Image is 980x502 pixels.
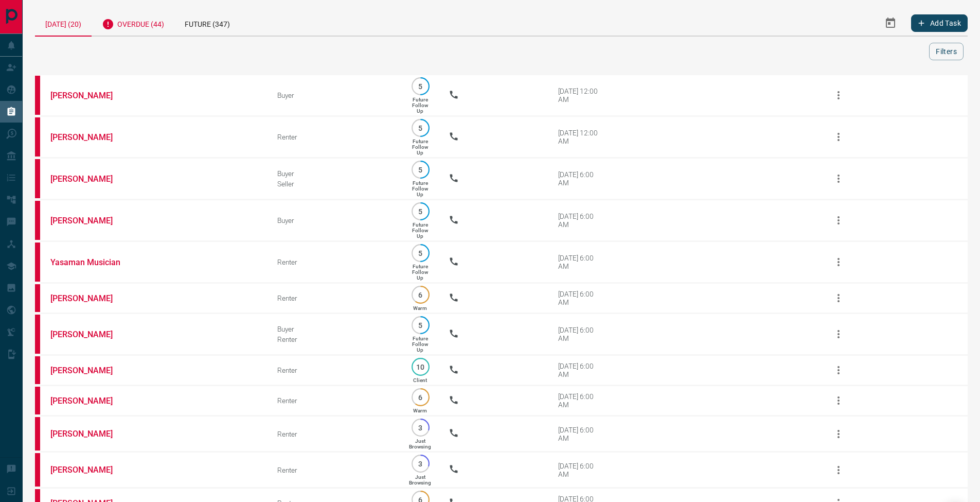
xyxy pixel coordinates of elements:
[417,166,424,174] p: 5
[417,424,424,431] p: 3
[50,216,128,226] a: [PERSON_NAME]
[413,377,427,383] p: Client
[35,76,40,115] div: property.ca
[417,291,424,299] p: 6
[50,91,128,100] a: [PERSON_NAME]
[277,466,392,474] div: Renter
[911,14,968,32] button: Add Task
[50,366,128,375] a: [PERSON_NAME]
[412,336,428,353] p: Future Follow Up
[558,362,602,378] div: [DATE] 6:00 AM
[558,462,602,478] div: [DATE] 6:00 AM
[417,124,424,132] p: 5
[277,294,392,302] div: Renter
[277,133,392,141] div: Renter
[558,170,602,187] div: [DATE] 6:00 AM
[412,180,428,197] p: Future Follow Up
[35,201,40,240] div: property.ca
[558,326,602,342] div: [DATE] 6:00 AM
[277,91,392,99] div: Buyer
[417,460,424,468] p: 3
[417,363,424,371] p: 10
[277,335,392,343] div: Renter
[412,264,428,281] p: Future Follow Up
[277,180,392,188] div: Seller
[35,315,40,354] div: property.ca
[409,438,431,449] p: Just Browsing
[277,366,392,374] div: Renter
[417,393,424,401] p: 6
[35,243,40,282] div: property.ca
[50,429,128,439] a: [PERSON_NAME]
[558,212,602,229] div: [DATE] 6:00 AM
[417,82,424,90] p: 5
[412,139,428,155] p: Future Follow Up
[50,330,128,339] a: [PERSON_NAME]
[277,169,392,178] div: Buyer
[558,129,602,145] div: [DATE] 12:00 AM
[35,453,40,487] div: property.ca
[35,387,40,414] div: property.ca
[92,10,174,36] div: Overdue (44)
[412,97,428,114] p: Future Follow Up
[878,11,903,36] button: Select Date Range
[50,132,128,142] a: [PERSON_NAME]
[277,216,392,224] div: Buyer
[174,10,240,36] div: Future (347)
[50,257,128,267] a: Yasaman Musician
[558,392,602,409] div: [DATE] 6:00 AM
[35,159,40,198] div: property.ca
[277,325,392,333] div: Buyer
[277,430,392,438] div: Renter
[50,465,128,475] a: [PERSON_NAME]
[558,426,602,442] div: [DATE] 6:00 AM
[929,43,964,60] button: Filters
[35,417,40,451] div: property.ca
[558,87,602,103] div: [DATE] 12:00 AM
[277,396,392,405] div: Renter
[277,258,392,266] div: Renter
[35,10,92,37] div: [DATE] (20)
[417,321,424,329] p: 5
[412,222,428,239] p: Future Follow Up
[35,117,40,157] div: property.ca
[409,474,431,486] p: Just Browsing
[413,305,427,311] p: Warm
[35,284,40,312] div: property.ca
[417,207,424,215] p: 5
[417,249,424,257] p: 5
[413,408,427,413] p: Warm
[558,290,602,306] div: [DATE] 6:00 AM
[50,293,128,303] a: [PERSON_NAME]
[50,174,128,184] a: [PERSON_NAME]
[35,356,40,384] div: property.ca
[50,396,128,406] a: [PERSON_NAME]
[558,254,602,270] div: [DATE] 6:00 AM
